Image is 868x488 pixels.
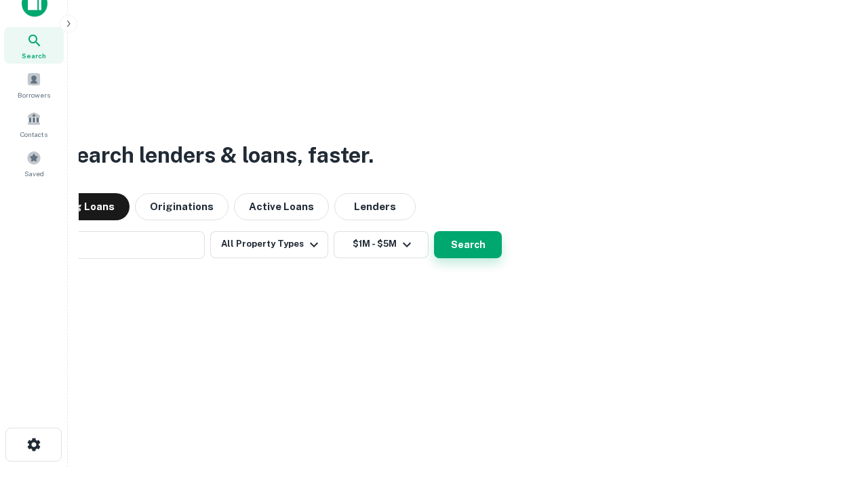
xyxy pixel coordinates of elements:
[4,106,64,142] a: Contacts
[20,129,47,140] span: Contacts
[135,193,229,220] button: Originations
[4,27,64,64] a: Search
[4,66,64,103] a: Borrowers
[18,89,50,100] span: Borrowers
[4,145,64,182] a: Saved
[234,193,329,220] button: Active Loans
[800,380,868,445] iframe: Chat Widget
[24,168,44,179] span: Saved
[334,193,416,220] button: Lenders
[62,139,374,171] h3: Search lenders & loans, faster.
[434,231,502,258] button: Search
[22,50,46,61] span: Search
[334,231,429,258] button: $1M - $5M
[210,231,328,258] button: All Property Types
